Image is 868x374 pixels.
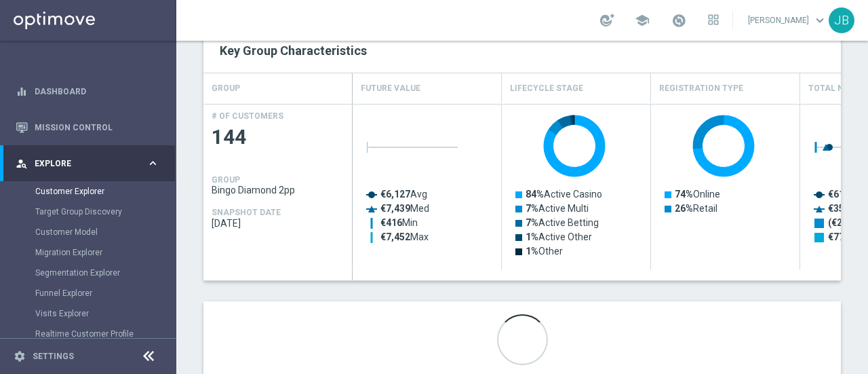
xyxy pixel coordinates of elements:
[203,104,353,270] div: Press SPACE to select this row.
[35,288,141,299] a: Funnel Explorer
[812,13,827,28] span: keyboard_arrow_down
[828,189,863,200] tspan: €61,102
[380,203,410,214] tspan: €7,439
[14,350,26,362] i: settings
[675,203,717,214] text: Retail
[212,185,344,195] span: Bingo Diamond 2pp
[635,13,650,28] span: school
[212,218,344,229] span: 2025-08-20
[526,203,589,214] text: Active Multi
[35,267,141,278] a: Segmentation Explorer
[15,122,160,133] button: Mission Control
[35,73,159,109] a: Dashboard
[380,203,429,214] text: Med
[16,73,159,109] div: Dashboard
[212,124,344,151] span: 144
[526,217,538,228] tspan: 7%
[220,43,825,59] h2: Key Group Characteristics
[510,77,583,100] h4: Lifecycle Stage
[35,227,141,238] a: Customer Model
[659,77,743,100] h4: Registration Type
[35,324,175,344] div: Realtime Customer Profile
[526,203,538,214] tspan: 7%
[380,189,410,200] tspan: €6,127
[526,231,538,242] tspan: 1%
[35,303,175,324] div: Visits Explorer
[15,158,160,169] button: person_search Explore keyboard_arrow_right
[675,189,720,200] text: Online
[146,157,159,170] i: keyboard_arrow_right
[16,86,28,98] i: equalizer
[212,175,240,185] h4: GROUP
[35,160,146,168] span: Explore
[35,181,175,202] div: Customer Explorer
[35,329,141,339] a: Realtime Customer Profile
[526,189,544,200] tspan: 84%
[35,283,175,303] div: Funnel Explorer
[16,157,28,170] i: person_search
[35,263,175,283] div: Segmentation Explorer
[35,247,141,258] a: Migration Explorer
[212,208,281,217] h4: SNAPSHOT DATE
[16,157,146,170] div: Explore
[35,242,175,263] div: Migration Explorer
[829,7,854,33] div: JB
[675,203,693,214] tspan: 26%
[35,202,175,222] div: Target Group Discovery
[35,186,141,197] a: Customer Explorer
[828,203,864,214] tspan: €35,364
[380,231,410,242] tspan: €7,452
[361,77,420,100] h4: Future Value
[526,246,563,257] text: Other
[35,308,141,319] a: Visits Explorer
[380,217,418,228] text: Min
[33,352,74,360] a: Settings
[212,77,240,100] h4: GROUP
[747,10,829,31] a: [PERSON_NAME]keyboard_arrow_down
[380,231,429,242] text: Max
[526,217,599,228] text: Active Betting
[35,109,159,145] a: Mission Control
[35,222,175,242] div: Customer Model
[380,217,402,228] tspan: €416
[35,206,141,217] a: Target Group Discovery
[212,111,283,121] h4: # OF CUSTOMERS
[15,86,160,97] button: equalizer Dashboard
[526,246,538,257] tspan: 1%
[380,189,427,200] text: Avg
[16,109,159,145] div: Mission Control
[526,231,592,242] text: Active Other
[526,189,602,200] text: Active Casino
[675,189,693,200] tspan: 74%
